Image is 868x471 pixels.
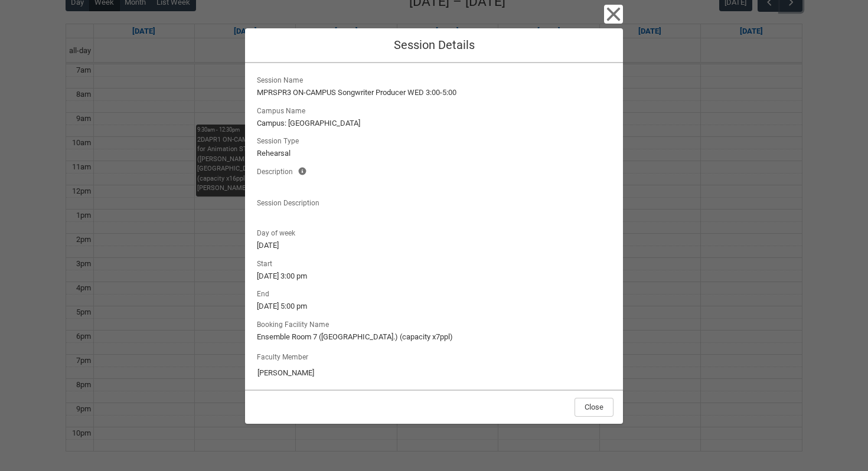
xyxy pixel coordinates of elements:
[257,240,611,251] lightning-formatted-text: [DATE]
[257,133,304,146] span: Session Type
[257,225,300,238] span: Day of week
[604,5,623,24] button: Close
[257,117,611,129] lightning-formatted-text: Campus: [GEOGRAPHIC_DATA]
[257,331,611,343] lightning-formatted-text: Ensemble Room 7 ([GEOGRAPHIC_DATA].) (capacity x7ppl)
[394,38,475,52] span: Session Details
[257,87,611,99] lightning-formatted-text: MPRSPR3 ON-CAMPUS Songwriter Producer WED 3:00-5:00
[257,349,313,362] label: Faculty Member
[257,103,310,116] span: Campus Name
[257,270,611,282] lightning-formatted-text: [DATE] 3:00 pm
[257,286,274,299] span: End
[257,73,308,86] span: Session Name
[257,300,611,312] lightning-formatted-text: [DATE] 5:00 pm
[575,398,614,417] button: Close
[257,148,611,159] lightning-formatted-text: Rehearsal
[257,317,334,330] span: Booking Facility Name
[257,164,298,177] span: Description
[257,195,324,208] span: Session Description
[257,256,277,269] span: Start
